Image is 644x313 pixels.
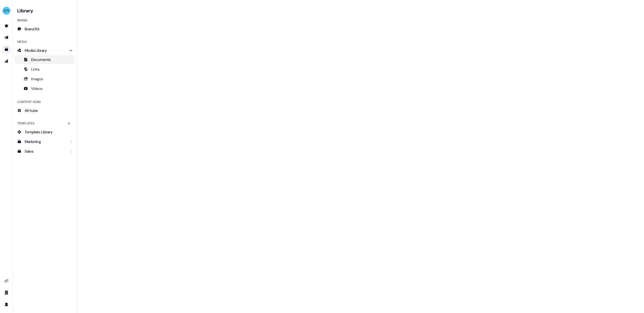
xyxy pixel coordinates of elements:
span: Images [31,76,43,82]
span: Videos [31,86,43,91]
a: Go to templates [2,45,11,54]
a: Go to prospects [2,21,11,30]
div: Brand [15,16,75,25]
a: Go to attribution [2,57,11,65]
a: All hubs [15,106,75,115]
a: Media Library [15,46,75,55]
a: Images [15,75,75,83]
span: Links [31,67,40,72]
a: Links [15,65,75,73]
a: Template Library [15,128,75,136]
a: Go to integrations [2,277,11,285]
div: Media [15,38,75,46]
span: Template Library [25,129,53,135]
span: All hubs [25,108,38,113]
h3: Library [15,6,75,14]
a: Brand Kit [15,25,75,33]
div: Marketing [25,139,66,144]
span: Documents [31,57,51,62]
div: Content Hubs [15,98,75,106]
span: Brand Kit [25,26,39,32]
a: Go to outbound experience [2,33,11,42]
div: Sales [25,149,66,154]
span: Media Library [25,48,47,53]
div: Templates [15,119,75,128]
a: Documents [15,55,75,64]
a: Sales [15,147,75,156]
a: Go to team [2,288,11,297]
a: Go to profile [2,300,11,309]
a: Marketing [15,137,75,146]
a: Videos [15,84,75,93]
